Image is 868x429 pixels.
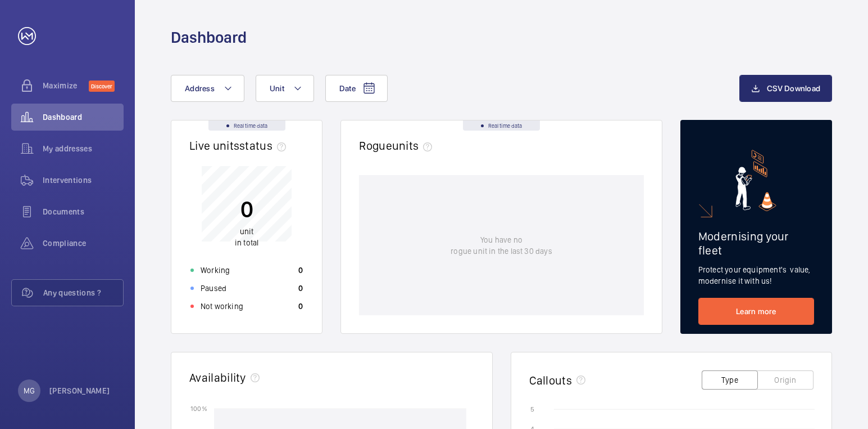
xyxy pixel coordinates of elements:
[43,238,124,249] span: Compliance
[171,75,244,102] button: Address
[89,81,115,92] span: Discover
[359,138,437,153] h2: Rogue
[43,206,124,217] span: Documents
[43,143,124,154] span: My addresses
[171,27,247,48] h1: Dashboard
[201,301,243,312] p: Not working
[767,84,820,93] span: CSV Download
[530,405,534,413] text: 5
[201,265,230,276] p: Working
[43,175,124,186] span: Interventions
[739,75,832,102] button: CSV Download
[298,283,303,294] p: 0
[43,111,124,123] span: Dashboard
[735,150,776,211] img: marketing-card.svg
[392,138,437,153] span: units
[298,301,303,312] p: 0
[339,84,356,93] span: Date
[698,264,814,287] p: Protect your equipment's value, modernise it with us!
[298,265,303,276] p: 0
[451,234,552,257] p: You have no rogue unit in the last 30 days
[235,226,258,248] p: in total
[43,287,123,298] span: Any questions ?
[240,227,254,236] span: unit
[235,195,258,223] p: 0
[463,120,540,131] div: Real time data
[256,75,314,102] button: Unit
[698,229,814,257] h2: Modernising your fleet
[702,370,758,390] button: Type
[698,298,814,325] a: Learn more
[190,404,207,412] text: 100 %
[529,373,572,387] h2: Callouts
[189,138,290,153] h2: Live units
[325,75,388,102] button: Date
[185,84,215,93] span: Address
[208,120,285,131] div: Real time data
[239,138,290,153] span: status
[270,84,284,93] span: Unit
[49,385,110,396] p: [PERSON_NAME]
[201,283,226,294] p: Paused
[189,370,246,385] h2: Availability
[757,370,814,390] button: Origin
[43,80,89,91] span: Maximize
[24,385,35,396] p: MG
